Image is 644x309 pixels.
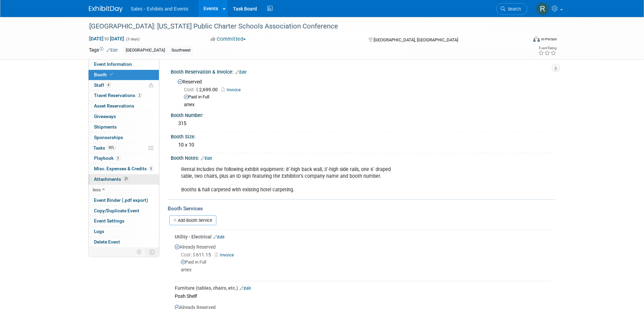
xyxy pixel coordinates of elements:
div: Rental includes the following exhibit equipment: 8’-high back wall, 3’-high side rails, one 6’ dr... [176,163,481,197]
span: less [93,187,101,192]
span: Shipments [94,124,117,130]
span: 611.15 [181,252,214,257]
span: 4 [106,82,111,88]
span: 5 [148,166,153,171]
span: Booth [94,72,115,77]
span: 21 [123,176,129,181]
td: Personalize Event Tab Strip [134,248,145,256]
a: Invoice [221,87,244,92]
a: Copy/Duplicate Event [89,206,159,216]
a: Booth [89,70,159,80]
div: [GEOGRAPHIC_DATA]: [US_STATE] Public Charter Schools Association Conference [87,20,517,33]
div: Posh Shelf [175,291,550,301]
span: Misc. Expenses & Credits [94,166,153,171]
a: Event Information [89,59,159,70]
span: 2,699.00 [184,87,220,92]
span: Potential Scheduling Conflict -- at least one attendee is tagged in another overlapping event. [149,82,153,89]
td: Toggle Event Tabs [145,248,159,256]
a: Event Settings [89,216,159,226]
a: Logs [89,227,159,237]
div: Utility - Electrical [175,233,550,240]
span: Playbook [94,155,120,161]
span: Sponsorships [94,135,123,140]
div: Reserved [176,77,550,108]
div: Southwest [169,47,193,54]
img: Format-Inperson.png [533,36,540,42]
div: Paid in Full [184,94,550,100]
div: Furniture (tables, chairs, etc.) [175,285,550,291]
a: Edit [201,156,212,161]
span: to [103,36,110,41]
div: Event Rating [538,46,556,50]
a: Search [496,3,527,15]
div: Booth Notes: [171,153,555,162]
div: Booth Size: [171,132,555,140]
span: Staff [94,82,111,88]
td: Tags [89,46,118,54]
span: Cost: $ [184,87,199,92]
a: less [89,185,159,195]
span: Attachments [94,176,129,182]
a: Edit [235,70,246,75]
div: Already Reserved [175,240,550,278]
img: ExhibitDay [89,6,123,13]
span: 90% [107,145,116,150]
a: Shipments [89,122,159,132]
span: [GEOGRAPHIC_DATA], [GEOGRAPHIC_DATA] [374,37,458,42]
i: Booth reservation complete [110,73,113,76]
span: (3 days) [125,37,140,41]
span: Delete Event [94,239,120,245]
a: Asset Reservations [89,101,159,111]
a: Giveaways [89,112,159,122]
span: Cost: $ [181,252,196,257]
div: 315 [176,118,550,129]
span: Sales - Exhibits and Events [131,6,188,12]
div: amex [181,267,550,273]
span: 2 [137,93,142,98]
span: Asset Reservations [94,103,134,109]
span: [DATE] [DATE] [89,36,124,42]
a: Invoice [215,252,237,257]
a: Travel Reservations2 [89,91,159,101]
a: Event Binder (.pdf export) [89,195,159,206]
div: In-Person [541,37,557,42]
span: Event Information [94,61,132,67]
a: Sponsorships [89,133,159,143]
div: Paid in Full [181,259,550,266]
span: Search [505,6,521,12]
div: Booth Services [168,205,555,212]
img: Renee Dietrich [536,2,549,15]
div: Booth Number: [171,110,555,119]
div: [GEOGRAPHIC_DATA] [124,47,167,54]
div: Event Format [487,35,557,45]
a: Misc. Expenses & Credits5 [89,164,159,174]
span: 3 [115,156,120,161]
a: Add Booth Service [169,215,216,225]
a: Staff4 [89,80,159,91]
span: Giveaways [94,114,116,119]
div: amex [184,102,550,108]
span: Copy/Duplicate Event [94,208,139,213]
span: Event Binder (.pdf export) [94,197,148,203]
span: Event Settings [94,218,124,224]
span: Logs [94,229,104,234]
span: Travel Reservations [94,93,142,98]
span: Tasks [93,145,116,151]
a: Attachments21 [89,174,159,185]
button: Committed [208,36,248,43]
a: Tasks90% [89,143,159,153]
a: Delete Event [89,237,159,247]
a: Edit [106,48,118,53]
a: Playbook3 [89,153,159,163]
a: Edit [213,235,224,239]
a: Edit [240,286,251,291]
div: Booth Reservation & Invoice: [171,67,555,76]
div: 10 x 10 [176,140,550,150]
